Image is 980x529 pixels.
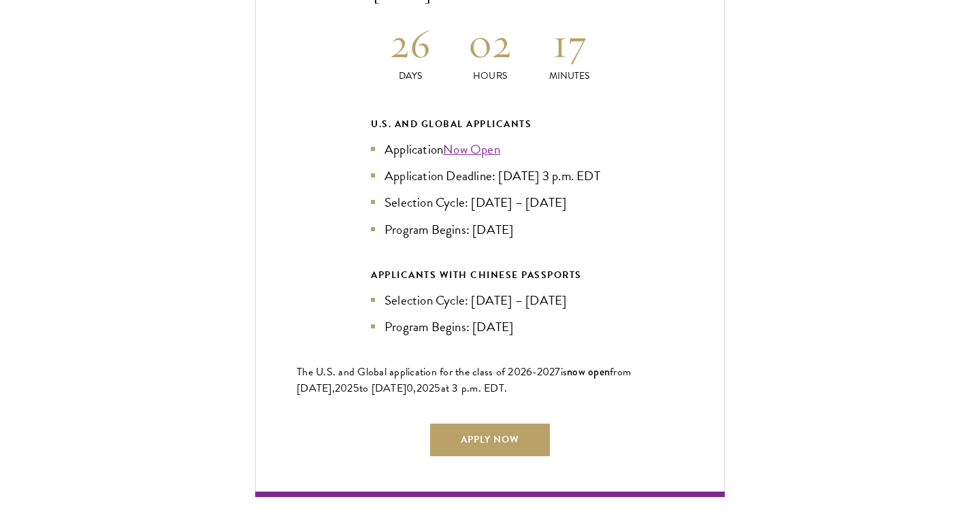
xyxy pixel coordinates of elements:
[529,18,609,69] h2: 17
[406,380,413,396] span: 0
[371,69,451,83] p: Days
[371,220,609,239] li: Program Begins: [DATE]
[529,69,609,83] p: Minutes
[335,380,353,396] span: 202
[443,139,500,159] a: Now Open
[371,166,609,186] li: Application Deadline: [DATE] 3 p.m. EDT
[413,380,416,396] span: ,
[371,192,609,212] li: Selection Cycle: [DATE] – [DATE]
[353,380,359,396] span: 5
[371,116,609,133] div: U.S. and Global Applicants
[416,380,435,396] span: 202
[451,18,530,69] h2: 02
[371,267,609,284] div: APPLICANTS WITH CHINESE PASSPORTS
[451,69,530,83] p: Hours
[532,364,555,380] span: -202
[526,364,532,380] span: 6
[561,364,568,380] span: is
[297,364,631,396] span: from [DATE],
[567,364,610,379] span: now open
[441,380,508,396] span: at 3 p.m. EDT.
[371,290,609,310] li: Selection Cycle: [DATE] – [DATE]
[371,317,609,337] li: Program Begins: [DATE]
[359,380,406,396] span: to [DATE]
[434,380,440,396] span: 5
[430,424,550,456] a: Apply Now
[371,139,609,159] li: Application
[555,364,560,380] span: 7
[371,18,451,69] h2: 26
[297,364,526,380] span: The U.S. and Global application for the class of 202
